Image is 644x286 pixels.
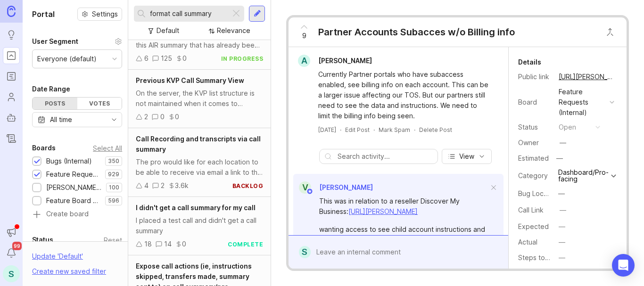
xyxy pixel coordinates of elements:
[32,251,83,266] div: Update ' Default '
[136,204,256,212] span: I didn't get a call summary for my call
[348,207,418,215] a: [URL][PERSON_NAME]
[108,171,119,178] p: 929
[161,180,165,191] div: 2
[3,47,20,64] a: Portal
[3,68,20,85] a: Roadmaps
[518,122,551,132] div: Status
[108,157,119,165] p: 350
[32,8,55,20] h1: Portal
[128,197,271,255] a: I didn't get a call summary for my callI placed a test call and didn't get a call summary18140com...
[318,126,336,133] time: [DATE]
[558,188,565,199] div: —
[518,189,559,197] label: Bug Location
[558,268,565,278] div: —
[46,182,101,193] div: [PERSON_NAME] (Public)
[232,182,264,190] div: backlog
[32,83,70,95] div: Date Range
[559,221,565,232] div: —
[518,57,541,68] div: Details
[557,204,569,216] button: Call Link
[32,234,53,245] div: Status
[319,196,488,217] div: This was in relation to a reseller Discover My Business:
[518,171,551,181] div: Category
[553,152,566,164] div: —
[306,188,314,195] img: member badge
[556,252,568,264] button: Steps to Reproduce
[3,224,20,241] button: Announcements
[32,142,56,154] div: Boards
[228,240,263,248] div: complete
[164,239,172,249] div: 14
[161,53,172,64] div: 125
[299,246,311,258] div: S
[318,57,372,65] span: [PERSON_NAME]
[3,109,20,126] a: Autopilot
[7,6,16,16] img: Canny Home
[77,98,122,109] div: Votes
[109,184,119,191] p: 100
[302,31,306,41] span: 9
[107,116,122,123] svg: toggle icon
[318,126,336,134] a: [DATE]
[150,8,227,19] input: Search...
[77,8,122,21] button: Settings
[221,55,264,63] div: in progress
[345,126,370,134] div: Edit Post
[559,237,565,247] div: —
[136,135,261,153] span: Call Recording and transcripts via call summary
[518,206,544,214] label: Call Link
[559,253,565,263] div: —
[601,23,619,41] button: Close button
[518,97,551,107] div: Board
[414,126,415,134] div: ·
[3,265,20,282] button: S
[558,169,609,182] div: Dashboard/Pro-facing
[46,156,92,166] div: Bugs (Internal)
[136,76,244,84] span: Previous KVP Call Summary View
[136,88,263,109] div: On the server, the KVP list structure is not maintained when it comes to previous call summaries....
[373,126,375,134] div: ·
[160,112,165,122] div: 0
[128,70,271,128] a: Previous KVP Call Summary ViewOn the server, the KVP list structure is not maintained when it com...
[319,183,373,191] span: [PERSON_NAME]
[419,126,452,134] div: Delete Post
[318,69,489,121] div: Currently Partner portals who have subaccess enabled, see billing info on each account. This can ...
[338,151,433,162] input: Search activity...
[612,254,635,277] div: Open Intercom Messenger
[217,25,250,36] div: Relevance
[144,53,149,64] div: 6
[136,157,263,178] div: The pro would like for each location to be able to receive via email a link to the call recording...
[518,138,551,148] div: Owner
[136,30,263,50] div: [PERSON_NAME] reported that she had this AIR summary that has already been sent, but it was still...
[518,222,549,230] label: Expected
[556,221,568,233] button: Expected
[3,130,20,147] a: Changelog
[340,126,341,134] div: ·
[175,112,179,122] div: 0
[12,242,22,250] span: 99
[293,181,373,194] a: V[PERSON_NAME]
[3,89,20,106] a: Users
[182,239,186,249] div: 0
[518,72,551,82] div: Public link
[319,224,488,266] div: wanting access to see child account instructions and calls; however are not the billing responsib...
[50,114,72,125] div: All time
[299,181,311,194] div: V
[298,55,310,67] div: A
[318,25,515,39] div: Partner Accounts Subacces w/o Billing info
[33,98,77,109] div: Posts
[144,239,152,249] div: 18
[560,138,566,148] div: —
[379,126,410,134] button: Mark Spam
[144,112,148,122] div: 2
[92,9,118,19] span: Settings
[559,122,576,132] div: open
[32,211,122,219] a: Create board
[182,53,187,64] div: 0
[556,236,568,248] button: Actual
[104,237,122,243] div: Reset
[3,245,20,261] button: Notifications
[556,71,617,83] a: [URL][PERSON_NAME]
[518,253,582,261] label: Steps to Reproduce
